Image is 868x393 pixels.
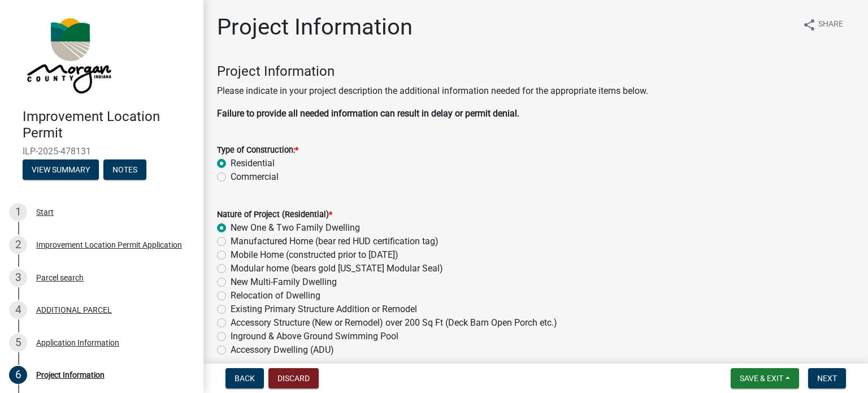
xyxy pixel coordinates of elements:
[36,208,54,216] div: Start
[231,357,246,370] label: N/A
[231,343,334,357] label: Accessory Dwelling (ADU)
[9,269,27,287] div: 3
[818,18,843,32] span: Share
[231,289,320,303] label: Relocation of Dwelling
[808,368,846,388] button: Next
[231,316,557,330] label: Accessory Structure (New or Remodel) over 200 Sq Ft (Deck Barn Open Porch etc.)
[231,170,279,184] label: Commercial
[23,109,194,141] h4: Improvement Location Permit
[231,303,417,316] label: Existing Primary Structure Addition or Remodel
[217,211,332,219] label: Nature of Project (Residential)
[36,339,119,347] div: Application Information
[217,108,519,119] strong: Failure to provide all needed information can result in delay or permit denial.
[36,274,84,282] div: Parcel search
[9,366,27,384] div: 6
[217,84,854,98] p: Please indicate in your project description the additional information needed for the appropriate...
[268,368,319,388] button: Discard
[231,248,398,262] label: Mobile Home (constructed prior to [DATE])
[231,235,439,248] label: Manufactured Home (bear red HUD certification tag)
[817,374,837,383] span: Next
[9,236,27,254] div: 2
[9,334,27,352] div: 5
[231,221,360,235] label: New One & Two Family Dwelling
[9,203,27,221] div: 1
[231,157,275,170] label: Residential
[217,14,413,41] h1: Project Information
[23,159,99,180] button: View Summary
[731,368,799,388] button: Save & Exit
[23,166,99,175] wm-modal-confirm: Summary
[231,275,337,289] label: New Multi-Family Dwelling
[235,374,255,383] span: Back
[103,166,146,175] wm-modal-confirm: Notes
[231,330,398,343] label: Inground & Above Ground Swimming Pool
[225,368,264,388] button: Back
[793,14,852,36] button: shareShare
[36,306,112,314] div: ADDITIONAL PARCEL
[231,262,443,275] label: Modular home (bears gold [US_STATE] Modular Seal)
[103,159,146,180] button: Notes
[9,301,27,319] div: 4
[217,146,298,154] label: Type of Construction:
[217,63,854,80] h4: Project Information
[740,374,783,383] span: Save & Exit
[23,12,114,97] img: Morgan County, Indiana
[36,371,105,379] div: Project Information
[36,241,182,249] div: Improvement Location Permit Application
[802,18,816,32] i: share
[23,146,181,157] span: ILP-2025-478131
